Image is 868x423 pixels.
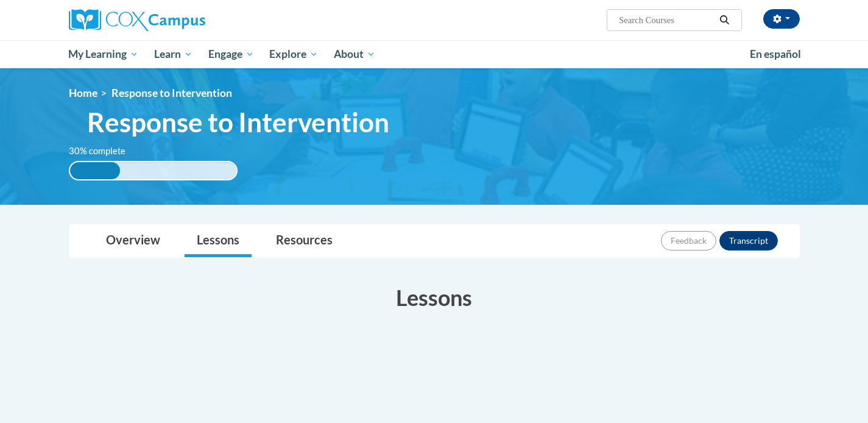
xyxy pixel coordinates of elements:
[264,225,345,257] a: Resources
[70,162,120,179] div: 30% complete
[69,282,800,313] h3: Lessons
[61,40,147,68] a: My Learning
[750,48,801,60] span: En español
[261,40,326,68] a: Explore
[200,40,262,68] a: Engage
[208,47,254,62] span: Engage
[661,231,716,251] button: Feedback
[146,40,200,68] a: Learn
[269,47,318,62] span: Explore
[69,144,139,158] label: 30% complete
[715,13,733,27] button: Search
[326,40,383,68] a: About
[51,40,818,68] div: Main menu
[69,87,97,99] a: Home
[87,106,389,138] span: Response to Intervention
[94,225,172,257] a: Overview
[334,47,375,62] span: About
[763,9,800,29] button: Account Settings
[111,87,232,99] span: Response to Intervention
[185,225,252,257] a: Lessons
[154,47,192,62] span: Learn
[69,9,300,31] a: Cox Campus
[719,231,778,251] button: Transcript
[69,9,205,31] img: Cox Campus
[618,13,715,27] input: Search Courses
[742,41,809,67] a: En español
[68,47,138,62] span: My Learning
